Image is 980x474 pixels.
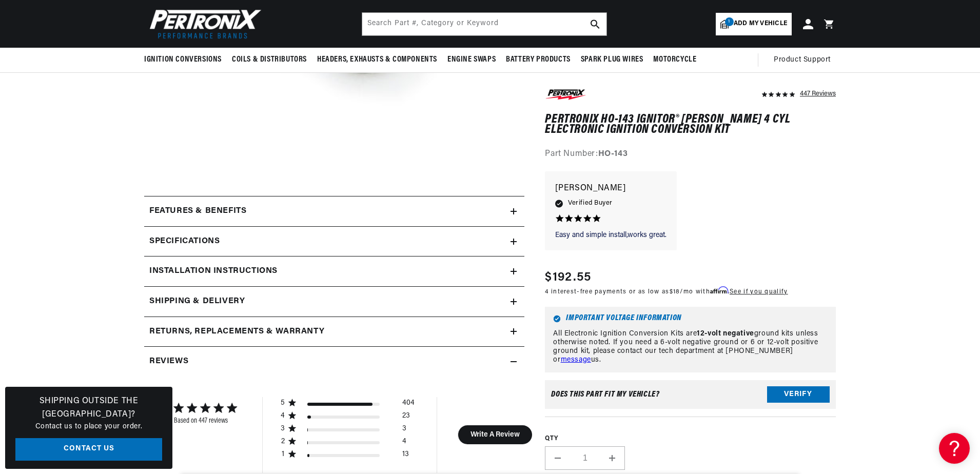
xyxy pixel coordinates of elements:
summary: Ignition Conversions [144,48,227,72]
span: Coils & Distributors [232,54,307,65]
summary: Reviews [144,347,524,377]
div: 1 [281,450,285,459]
a: Contact Us [15,438,162,461]
div: 23 [402,411,410,424]
strong: 12-volt negative [697,330,754,338]
div: Part Number: [545,148,836,162]
input: Search Part #, Category or Keyword [362,13,606,35]
h2: Features & Benefits [149,205,246,218]
h6: Important Voltage Information [553,315,828,323]
div: 2 [281,437,285,446]
summary: Specifications [144,227,524,256]
div: Based on 447 reviews [174,417,237,425]
div: 5 star by 404 reviews [281,399,415,411]
span: Spark Plug Wires [581,54,643,65]
span: Engine Swaps [447,54,496,65]
summary: Product Support [774,48,836,72]
h3: Shipping Outside the [GEOGRAPHIC_DATA]? [15,395,162,421]
span: Affirm [710,287,728,294]
summary: Coils & Distributors [227,48,312,72]
div: 447 Reviews [800,87,836,100]
a: message [561,356,591,364]
div: 13 [402,450,409,463]
span: Motorcycle [653,54,696,65]
div: 4 [281,411,285,421]
label: QTY [545,435,836,444]
summary: Installation instructions [144,256,524,286]
h2: Reviews [149,355,188,368]
h2: Specifications [149,235,220,248]
span: Headers, Exhausts & Components [317,54,437,65]
div: 4 [402,437,406,450]
a: See if you qualify - Learn more about Affirm Financing (opens in modal) [730,289,788,295]
span: $192.55 [545,269,591,287]
div: 3 [281,424,285,433]
span: Verified Buyer [568,198,612,209]
summary: Motorcycle [648,48,701,72]
a: 1Add my vehicle [716,13,792,35]
p: Easy and simple install,works great. [555,230,667,241]
summary: Shipping & Delivery [144,287,524,317]
h2: Shipping & Delivery [149,295,245,308]
span: Add my vehicle [734,19,787,29]
span: $18 [670,289,680,295]
p: 4 interest-free payments or as low as /mo with . [545,287,788,297]
div: 4 star by 23 reviews [281,411,415,424]
span: Product Support [774,54,831,66]
div: 2 star by 4 reviews [281,437,415,450]
div: Does This part fit My vehicle? [551,391,659,399]
span: Ignition Conversions [144,54,222,65]
summary: Features & Benefits [144,196,524,226]
div: 3 [402,424,406,437]
summary: Spark Plug Wires [576,48,649,72]
h2: Returns, Replacements & Warranty [149,325,324,339]
p: Contact us to place your order. [15,421,162,432]
div: 1 star by 13 reviews [281,450,415,463]
p: All Electronic Ignition Conversion Kits are ground kits unless otherwise noted. If you need a 6-v... [553,330,828,364]
div: 3 star by 3 reviews [281,424,415,437]
div: 404 [402,399,415,411]
h2: Installation instructions [149,265,278,278]
button: Write A Review [458,425,532,444]
summary: Headers, Exhausts & Components [312,48,442,72]
h1: PerTronix HO-143 Ignitor® [PERSON_NAME] 4 cyl Electronic Ignition Conversion Kit [545,114,836,135]
strong: HO-143 [598,150,628,159]
span: Battery Products [506,54,571,65]
summary: Returns, Replacements & Warranty [144,317,524,347]
summary: Battery Products [501,48,576,72]
div: 5 [281,399,285,408]
button: search button [584,13,606,35]
p: [PERSON_NAME] [555,182,667,196]
img: Pertronix [144,6,262,42]
summary: Engine Swaps [442,48,501,72]
span: 1 [725,17,734,26]
button: Verify [767,387,830,403]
